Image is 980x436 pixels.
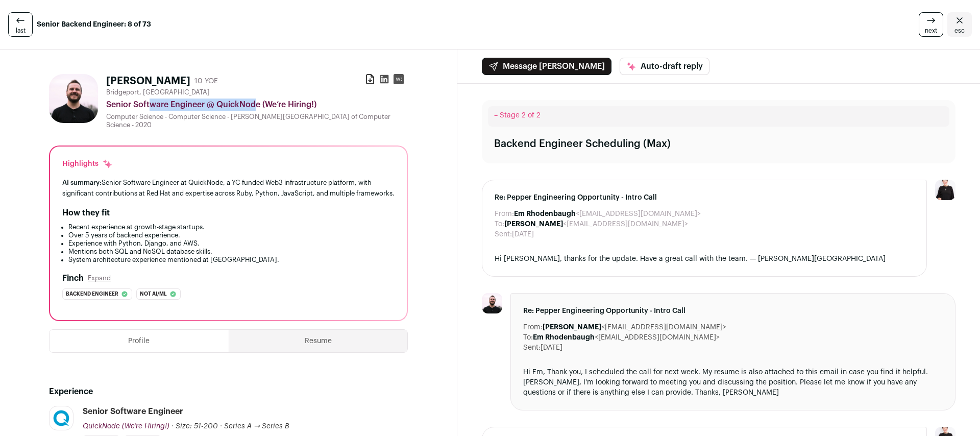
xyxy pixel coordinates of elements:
[494,137,671,151] div: Backend Engineer Scheduling (Max)
[500,112,541,119] span: Stage 2 of 2
[919,12,943,37] a: next
[68,239,395,248] li: Experience with Python, Django, and AWS.
[106,88,210,96] span: Bridgeport, [GEOGRAPHIC_DATA]
[541,343,562,353] dd: [DATE]
[220,421,222,431] span: ·
[106,74,190,88] h1: [PERSON_NAME]
[62,179,102,186] span: AI summary:
[533,332,720,343] dd: <[EMAIL_ADDRESS][DOMAIN_NAME]>
[482,293,502,313] img: 2be5a322ec132de7e78332f287a5a71116619b1f52a71558c32403003fff6ce8.jpg
[495,209,514,219] dt: From:
[523,343,541,353] dt: Sent:
[140,289,167,299] span: Not ai/ml
[523,332,533,343] dt: To:
[523,367,943,398] div: Hi Em, Thank you, I scheduled the call for next week. My resume is also attached to this email in...
[495,229,512,239] dt: Sent:
[495,192,914,203] span: Re: Pepper Engineering Opportunity - Intro Call
[935,180,955,200] img: 9240684-medium_jpg
[171,423,218,430] span: · Size: 51-200
[8,12,33,37] a: last
[106,113,408,129] div: Computer Science - Computer Science - [PERSON_NAME][GEOGRAPHIC_DATA] of Computer Science - 2020
[512,229,534,239] dd: [DATE]
[66,289,118,299] span: Backend engineer
[504,221,563,228] b: [PERSON_NAME]
[533,334,595,341] b: Em Rhodenbaugh
[50,330,229,352] button: Profile
[947,12,972,37] a: Close
[482,58,611,75] button: Message [PERSON_NAME]
[62,207,110,219] h2: How they fit
[523,322,543,332] dt: From:
[543,322,726,332] dd: <[EMAIL_ADDRESS][DOMAIN_NAME]>
[49,74,98,123] img: 2be5a322ec132de7e78332f287a5a71116619b1f52a71558c32403003fff6ce8.jpg
[83,406,183,417] div: Senior Software Engineer
[504,219,688,229] dd: <[EMAIL_ADDRESS][DOMAIN_NAME]>
[514,210,576,217] b: Em Rhodenbaugh
[49,385,408,398] h2: Experience
[523,306,943,316] span: Re: Pepper Engineering Opportunity - Intro Call
[83,423,169,430] span: QuickNode (We’re Hiring!)
[194,76,218,86] div: 10 YOE
[514,209,701,219] dd: <[EMAIL_ADDRESS][DOMAIN_NAME]>
[106,99,408,111] div: Senior Software Engineer @ QuickNode (We’re Hiring!)
[62,159,113,169] div: Highlights
[62,177,395,199] div: Senior Software Engineer at QuickNode, a YC-funded Web3 infrastructure platform, with significant...
[68,248,395,256] li: Mentions both SQL and NoSQL database skills.
[224,423,289,430] span: Series A → Series B
[88,274,111,282] button: Expand
[68,223,395,231] li: Recent experience at growth-stage startups.
[68,256,395,264] li: System architecture experience mentioned at [GEOGRAPHIC_DATA].
[495,254,914,264] div: Hi [PERSON_NAME], thanks for the update. Have a great call with the team. — [PERSON_NAME][GEOGRAP...
[495,219,504,229] dt: To:
[229,330,408,352] button: Resume
[16,27,26,35] span: last
[62,272,84,284] h2: Finch
[50,406,73,430] img: 20bac540fd5cf06e62fba829bde4eed9d261bff5d230c77bc71a301e499ec535.png
[494,112,498,119] span: –
[620,58,709,75] button: Auto-draft reply
[68,231,395,239] li: Over 5 years of backend experience.
[37,19,151,30] strong: Senior Backend Engineer: 8 of 73
[925,27,937,35] span: next
[954,27,965,35] span: esc
[543,324,601,331] b: [PERSON_NAME]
